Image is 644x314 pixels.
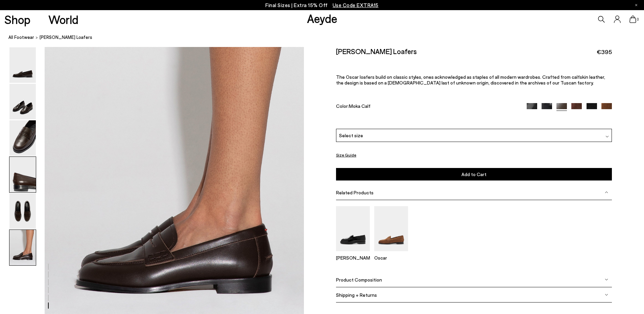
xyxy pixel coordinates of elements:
button: Add to Cart [336,168,612,180]
span: Add to Cart [461,171,486,177]
img: Oscar Leather Loafers - Image 3 [9,120,36,156]
a: Shop [4,14,30,25]
span: Related Products [336,190,374,195]
span: €395 [597,48,612,56]
span: Product Composition [336,277,382,283]
span: [PERSON_NAME] Loafers [40,34,92,41]
a: Aeyde [307,11,337,25]
button: Size Guide [336,151,356,159]
span: The Oscar loafers build on classic styles, ones acknowledged as staples of all modern wardrobes. ... [336,74,605,86]
p: [PERSON_NAME] [336,255,370,261]
img: svg%3E [605,191,608,194]
p: Oscar [374,255,408,261]
span: Navigate to /collections/ss25-final-sizes [333,2,379,8]
a: Oscar Suede Loafers Oscar [374,246,408,261]
img: svg%3E [605,293,608,296]
div: Color: [336,103,518,111]
img: Oscar Leather Loafers - Image 5 [9,193,36,229]
span: 0 [636,18,640,21]
img: Oscar Leather Loafers - Image 6 [9,230,36,265]
nav: breadcrumb [8,28,644,47]
p: Final Sizes | Extra 15% Off [265,1,379,9]
h2: [PERSON_NAME] Loafers [336,47,417,55]
img: svg%3E [605,135,609,138]
a: Leon Loafers [PERSON_NAME] [336,246,370,261]
span: Shipping + Returns [336,292,377,298]
span: Select size [339,132,363,139]
img: Oscar Leather Loafers - Image 1 [9,47,36,83]
span: Moka Calf [349,103,371,109]
img: Oscar Leather Loafers - Image 4 [9,157,36,192]
img: Oscar Suede Loafers [374,206,408,251]
img: Oscar Leather Loafers - Image 2 [9,84,36,119]
img: Leon Loafers [336,206,370,251]
a: 0 [629,16,636,23]
a: All Footwear [8,34,34,41]
img: svg%3E [605,278,608,281]
a: World [48,14,78,25]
